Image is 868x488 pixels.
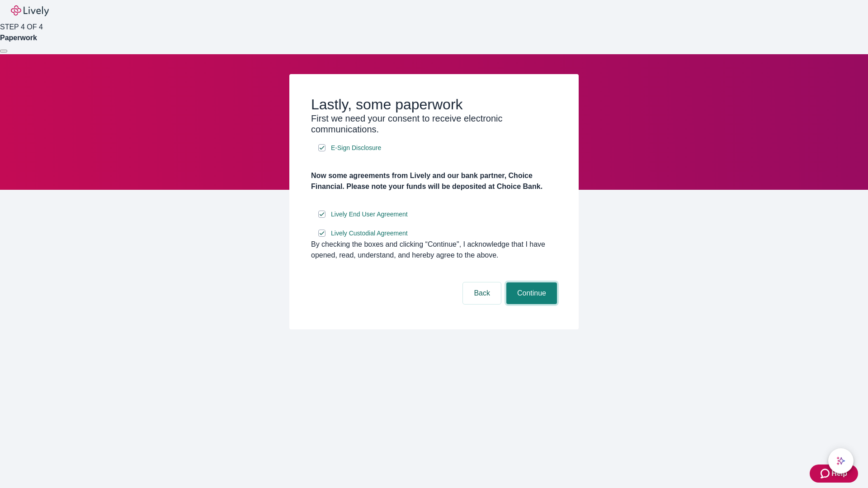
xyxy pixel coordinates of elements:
[311,113,557,135] h3: First we need your consent to receive electronic communications.
[331,143,381,153] span: E-Sign Disclosure
[311,170,557,192] h4: Now some agreements from Lively and our bank partner, Choice Financial. Please note your funds wi...
[331,229,408,238] span: Lively Custodial Agreement
[11,5,49,16] img: Lively
[821,468,831,479] svg: Zendesk support icon
[329,209,410,220] a: e-sign disclosure document
[311,239,557,261] div: By checking the boxes and clicking “Continue", I acknowledge that I have opened, read, understand...
[463,282,501,304] button: Back
[810,465,858,483] button: Zendesk support iconHelp
[506,282,557,304] button: Continue
[329,228,410,239] a: e-sign disclosure document
[329,142,383,154] a: e-sign disclosure document
[831,468,847,479] span: Help
[331,210,408,219] span: Lively End User Agreement
[311,96,557,113] h2: Lastly, some paperwork
[828,448,854,474] button: chat
[836,456,845,465] svg: Lively AI Assistant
